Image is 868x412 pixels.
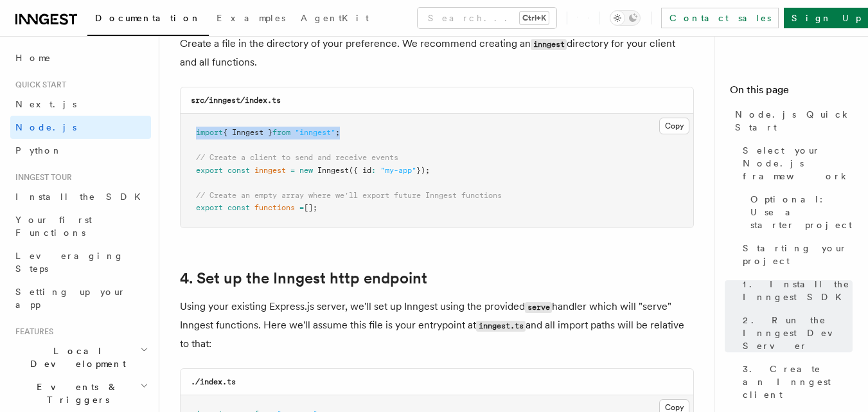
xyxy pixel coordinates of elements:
button: Toggle dark mode [610,10,641,26]
span: Leveraging Steps [15,251,124,274]
span: }); [416,166,430,175]
span: 3. Create an Inngest client [743,363,853,401]
p: Create a file in the directory of your preference. We recommend creating an directory for your cl... [180,35,694,71]
a: Node.js Quick Start [730,103,853,139]
span: Node.js Quick Start [735,108,853,134]
code: ./index.ts [191,377,236,386]
a: 2. Run the Inngest Dev Server [738,309,853,357]
a: Your first Functions [10,208,151,244]
span: ; [335,128,340,137]
span: const [227,203,250,212]
span: Home [15,51,51,64]
button: Events & Triggers [10,375,151,411]
span: Inngest [317,166,349,175]
span: Select your Node.js framework [743,144,853,183]
span: "inngest" [295,128,335,137]
span: AgentKit [301,13,369,23]
a: Starting your project [738,237,853,273]
span: Starting your project [743,242,853,267]
span: { Inngest } [223,128,272,137]
span: import [196,128,223,137]
span: export [196,166,223,175]
code: src/inngest/index.ts [191,96,281,105]
span: Inngest tour [10,172,72,183]
a: Examples [209,4,293,35]
a: Optional: Use a starter project [745,188,853,237]
span: Quick start [10,80,66,90]
a: Next.js [10,93,151,116]
span: []; [304,203,317,212]
a: Documentation [87,4,209,36]
button: Copy [659,118,689,134]
span: Node.js [15,122,76,132]
a: AgentKit [293,4,376,35]
span: Next.js [15,99,76,109]
span: functions [254,203,295,212]
span: // Create a client to send and receive events [196,153,398,162]
span: Python [15,145,62,156]
button: Local Development [10,339,151,375]
a: Node.js [10,116,151,139]
span: Documentation [95,13,201,23]
kbd: Ctrl+K [520,12,549,24]
span: // Create an empty array where we'll export future Inngest functions [196,191,502,200]
span: 1. Install the Inngest SDK [743,278,853,303]
span: Local Development [10,345,140,370]
a: Install the SDK [10,185,151,208]
span: : [371,166,376,175]
a: 3. Create an Inngest client [738,357,853,406]
span: Examples [217,13,285,23]
span: Setting up your app [15,287,126,310]
span: Features [10,327,53,337]
span: const [227,166,250,175]
a: Select your Node.js framework [738,139,853,188]
button: Search...Ctrl+K [418,8,556,28]
span: ({ id [349,166,371,175]
a: Leveraging Steps [10,244,151,280]
span: inngest [254,166,286,175]
code: inngest [531,39,567,50]
span: new [299,166,313,175]
span: export [196,203,223,212]
span: = [299,203,304,212]
p: Using your existing Express.js server, we'll set up Inngest using the provided handler which will... [180,298,694,353]
h4: On this page [730,82,853,103]
span: Install the SDK [15,192,148,202]
span: Optional: Use a starter project [750,193,853,231]
a: Python [10,139,151,162]
code: serve [525,302,552,313]
span: 2. Run the Inngest Dev Server [743,314,853,352]
span: from [272,128,290,137]
span: Your first Functions [15,215,92,238]
span: "my-app" [380,166,416,175]
a: Home [10,46,151,69]
a: Contact sales [661,8,779,28]
a: 4. Set up the Inngest http endpoint [180,269,427,287]
span: Events & Triggers [10,381,140,406]
code: inngest.ts [476,321,526,332]
span: = [290,166,295,175]
a: 1. Install the Inngest SDK [738,273,853,309]
a: Setting up your app [10,280,151,316]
